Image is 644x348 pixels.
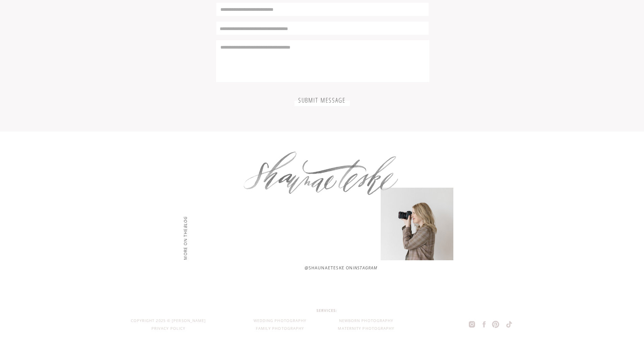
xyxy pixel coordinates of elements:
[182,189,188,260] a: more on theblog
[305,264,437,271] p: @shaunaeteske on
[182,189,188,260] p: more on the
[327,325,406,333] a: Maternity Photography
[353,265,378,271] i: Instagram
[129,317,208,325] div: copyright 2025 © [PERSON_NAME]
[241,317,319,325] a: wedding photography
[305,264,437,271] a: @shaunaeteske onInstagram
[241,325,319,333] a: family photography
[316,308,337,313] b: services:
[151,325,186,333] a: Privacy Policy
[182,216,188,228] i: blog
[298,97,346,104] a: Submit Message
[327,317,406,325] a: Newborn photography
